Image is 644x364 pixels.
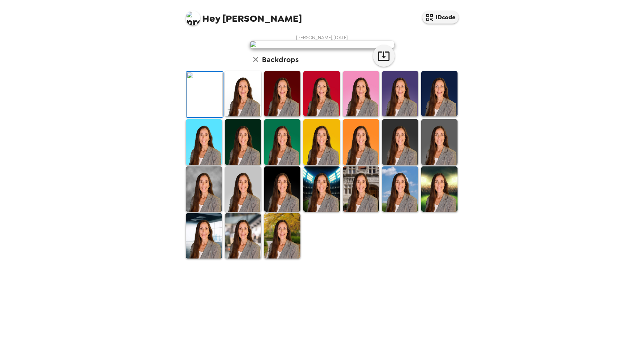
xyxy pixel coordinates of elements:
img: user [250,41,395,49]
span: [PERSON_NAME] , [DATE] [296,34,348,41]
img: profile pic [186,11,200,25]
span: Hey [202,12,220,25]
span: [PERSON_NAME] [186,7,302,24]
img: Original [186,72,223,117]
button: IDcode [422,11,459,24]
h6: Backdrops [262,54,299,65]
